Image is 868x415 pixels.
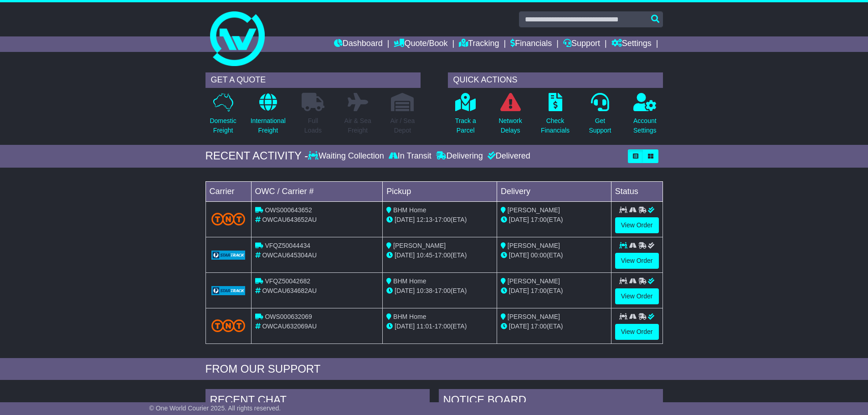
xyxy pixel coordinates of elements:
[344,116,371,135] p: Air & Sea Freight
[265,242,310,249] span: VFQZ50044434
[485,151,530,161] div: Delivered
[265,206,312,214] span: OWS000643652
[262,323,317,330] span: OWCAU632069AU
[508,313,560,320] span: [PERSON_NAME]
[205,363,663,376] div: FROM OUR SUPPORT
[251,116,286,135] p: International Freight
[209,92,236,140] a: DomesticFreight
[459,36,499,52] a: Tracking
[501,251,607,260] div: (ETA)
[149,405,281,412] span: © One World Courier 2025. All rights reserved.
[509,323,529,330] span: [DATE]
[394,36,447,52] a: Quote/Book
[386,215,493,225] div: - (ETA)
[416,287,432,294] span: 10:38
[251,181,383,201] td: OWC / Carrier #
[531,287,547,294] span: 17:00
[633,92,657,140] a: AccountSettings
[615,288,659,304] a: View Order
[589,116,611,135] p: Get Support
[395,216,415,223] span: [DATE]
[262,251,317,259] span: OWCAU645304AU
[611,36,652,52] a: Settings
[395,323,415,330] span: [DATE]
[509,216,529,223] span: [DATE]
[531,323,547,330] span: 17:00
[510,36,552,52] a: Financials
[588,92,611,140] a: GetSupport
[393,313,426,320] span: BHM Home
[501,286,607,296] div: (ETA)
[386,286,493,296] div: - (ETA)
[390,116,415,135] p: Air / Sea Depot
[435,216,451,223] span: 17:00
[508,206,560,214] span: [PERSON_NAME]
[501,215,607,225] div: (ETA)
[334,36,383,52] a: Dashboard
[531,251,547,259] span: 00:00
[416,323,432,330] span: 11:01
[205,149,308,163] div: RECENT ACTIVITY -
[395,287,415,294] span: [DATE]
[205,389,430,414] div: RECENT CHAT
[211,213,246,225] img: TNT_Domestic.png
[205,181,251,201] td: Carrier
[615,253,659,269] a: View Order
[383,181,497,201] td: Pickup
[435,287,451,294] span: 17:00
[386,322,493,331] div: - (ETA)
[435,323,451,330] span: 17:00
[211,286,246,295] img: GetCarrierServiceLogo
[531,216,547,223] span: 17:00
[563,36,600,52] a: Support
[205,72,421,88] div: GET A QUOTE
[211,319,246,332] img: TNT_Domestic.png
[541,116,570,135] p: Check Financials
[509,251,529,259] span: [DATE]
[455,116,476,135] p: Track a Parcel
[439,389,663,414] div: NOTICE BOARD
[434,151,485,161] div: Delivering
[633,116,657,135] p: Account Settings
[501,322,607,331] div: (ETA)
[265,313,312,320] span: OWS000632069
[262,287,317,294] span: OWCAU634682AU
[611,181,663,201] td: Status
[416,216,432,223] span: 12:13
[393,206,426,214] span: BHM Home
[435,251,451,259] span: 17:00
[498,92,522,140] a: NetworkDelays
[302,116,324,135] p: Full Loads
[210,116,236,135] p: Domestic Freight
[262,216,317,223] span: OWCAU643652AU
[508,242,560,249] span: [PERSON_NAME]
[265,277,310,285] span: VFQZ50042682
[448,72,663,88] div: QUICK ACTIONS
[308,151,386,161] div: Waiting Collection
[211,251,246,260] img: GetCarrierServiceLogo
[509,287,529,294] span: [DATE]
[393,277,426,285] span: BHM Home
[497,181,611,201] td: Delivery
[386,151,434,161] div: In Transit
[508,277,560,285] span: [PERSON_NAME]
[455,92,477,140] a: Track aParcel
[250,92,286,140] a: InternationalFreight
[498,116,522,135] p: Network Delays
[416,251,432,259] span: 10:45
[386,251,493,260] div: - (ETA)
[393,242,446,249] span: [PERSON_NAME]
[540,92,570,140] a: CheckFinancials
[615,324,659,340] a: View Order
[395,251,415,259] span: [DATE]
[615,217,659,233] a: View Order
